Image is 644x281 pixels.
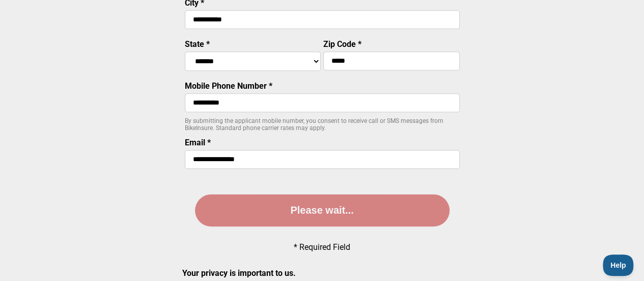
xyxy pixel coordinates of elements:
[185,138,211,147] label: Email *
[185,81,272,91] label: Mobile Phone Number *
[294,242,350,252] p: * Required Field
[185,39,210,49] label: State *
[182,268,296,278] strong: Your privacy is important to us.
[323,39,361,49] label: Zip Code *
[185,117,460,132] p: By submitting the applicant mobile number, you consent to receive call or SMS messages from BikeI...
[603,254,634,276] iframe: Toggle Customer Support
